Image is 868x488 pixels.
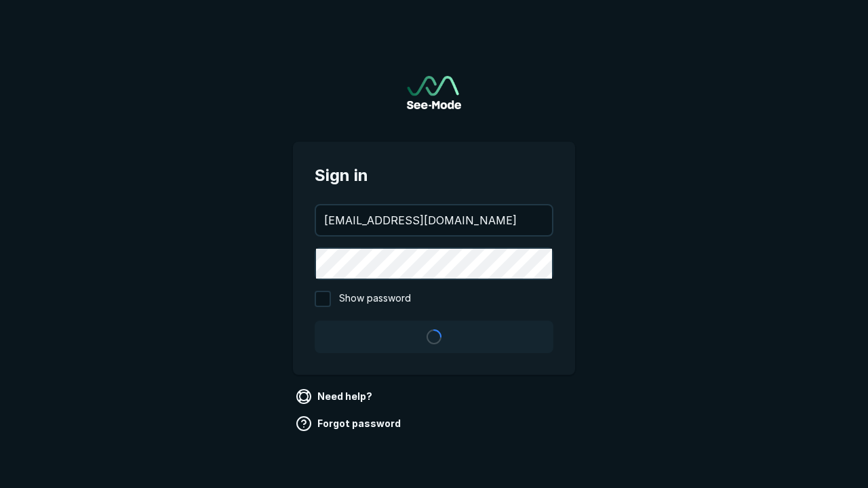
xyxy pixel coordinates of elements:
a: Go to sign in [407,76,461,109]
a: Forgot password [293,413,406,434]
img: See-Mode Logo [407,76,461,109]
span: Sign in [315,163,553,188]
input: your@email.com [316,205,552,235]
a: Need help? [293,386,378,407]
span: Show password [339,291,411,307]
